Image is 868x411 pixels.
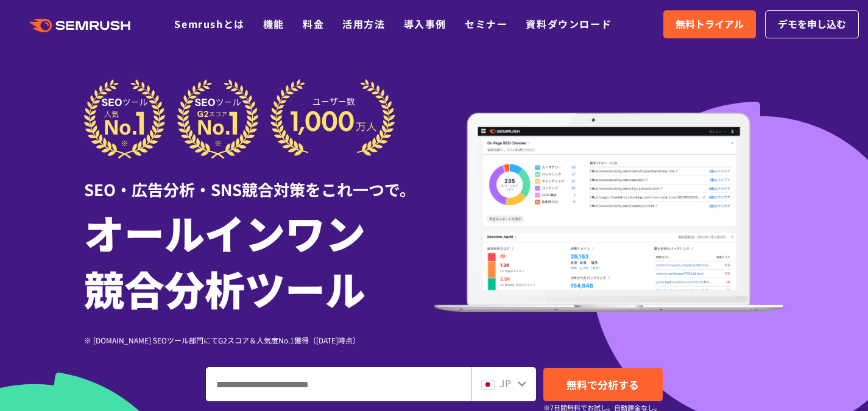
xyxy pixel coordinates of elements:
[543,368,663,401] a: 無料で分析する
[303,16,324,31] a: 料金
[526,16,612,31] a: 資料ダウンロード
[566,377,639,392] span: 無料で分析する
[499,376,511,390] span: JP
[84,204,434,316] h1: オールインワン 競合分析ツール
[84,334,434,346] div: ※ [DOMAIN_NAME] SEOツール部門にてG2スコア＆人気度No.1獲得（[DATE]時点）
[778,16,846,32] span: デモを申し込む
[174,16,244,31] a: Semrushとは
[465,16,507,31] a: セミナー
[765,10,859,38] a: デモを申し込む
[342,16,385,31] a: 活用方法
[404,16,446,31] a: 導入事例
[206,368,470,401] input: ドメイン、キーワードまたはURLを入力してください
[263,16,284,31] a: 機能
[84,159,434,201] div: SEO・広告分析・SNS競合対策をこれ一つで。
[676,16,744,32] span: 無料トライアル
[663,10,756,38] a: 無料トライアル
